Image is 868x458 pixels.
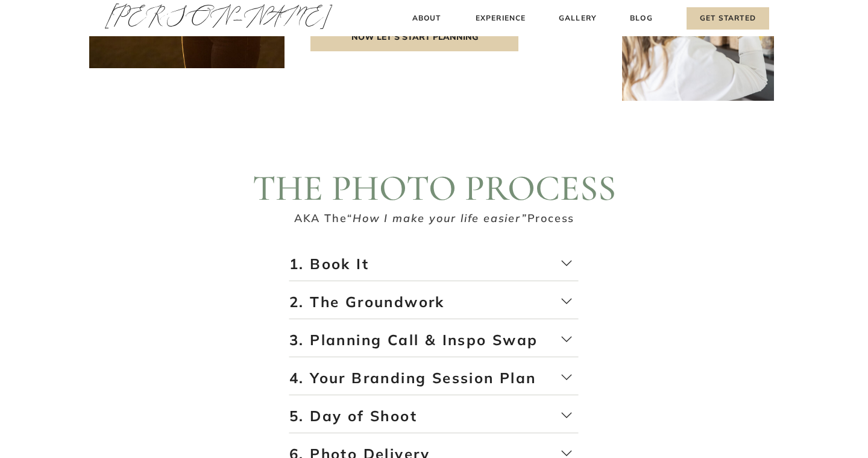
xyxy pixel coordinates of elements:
a: Get Started [687,7,769,30]
h2: THE PHOTO PROCESS [250,170,618,208]
a: Experience [474,12,527,25]
p: 1. Book It [289,254,579,282]
a: Blog [627,12,655,25]
p: AKA The Process [291,210,577,230]
a: Gallery [558,12,598,25]
a: NOW LET’S START PLANNING [310,24,518,51]
a: About [409,12,444,25]
p: 2. The Groundwork [289,292,579,320]
i: “How I make your life easier” [347,211,527,225]
p: 3. Planning Call & Inspo Swap [289,330,579,358]
p: 5. Day of Shoot [289,406,579,434]
p: 4. Your Branding Session Plan [289,368,579,396]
